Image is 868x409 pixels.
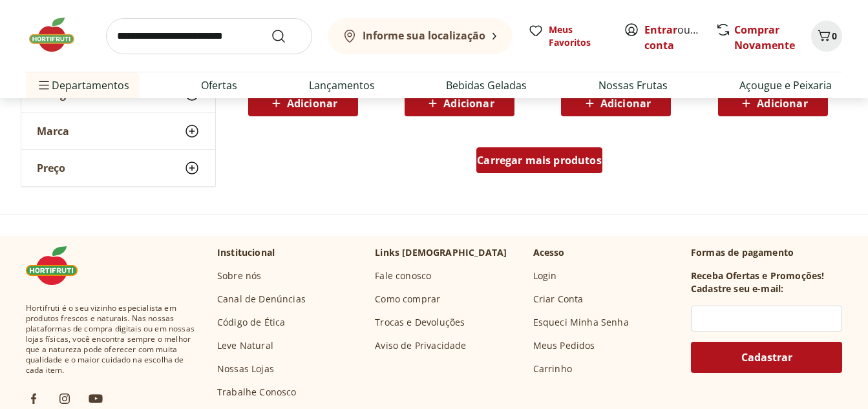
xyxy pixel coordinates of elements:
[248,90,358,116] button: Adicionar
[644,22,702,53] span: ou
[691,342,842,373] button: Cadastrar
[375,316,465,329] a: Trocas e Devoluções
[600,98,651,109] span: Adicionar
[757,98,807,109] span: Adicionar
[26,16,90,54] img: Hortifruti
[37,125,69,138] span: Marca
[375,246,507,259] p: Links [DEMOGRAPHIC_DATA]
[36,70,52,101] button: Menu
[477,155,602,165] span: Carregar mais produtos
[528,23,608,49] a: Meus Favoritos
[37,162,65,174] span: Preço
[832,30,837,42] span: 0
[363,28,485,43] b: Informe sua localização
[217,386,297,399] a: Trabalhe Conosco
[201,78,237,93] a: Ofertas
[811,21,842,52] button: Carrinho
[533,316,629,329] a: Esqueci Minha Senha
[328,18,513,54] button: Informe sua localização
[217,316,285,329] a: Código de Ética
[644,23,677,37] a: Entrar
[217,269,261,282] a: Sobre nós
[26,303,196,375] span: Hortifruti é o seu vizinho especialista em produtos frescos e naturais. Nas nossas plataformas de...
[217,362,274,375] a: Nossas Lojas
[561,90,671,116] button: Adicionar
[741,352,792,362] span: Cadastrar
[691,246,842,259] p: Formas de pagamento
[405,90,514,116] button: Adicionar
[217,293,306,306] a: Canal de Denúncias
[443,98,494,109] span: Adicionar
[106,18,312,54] input: search
[549,23,608,49] span: Meus Favoritos
[88,391,103,406] img: ytb
[718,90,828,116] button: Adicionar
[57,391,72,406] img: ig
[21,150,215,186] button: Preço
[375,293,440,306] a: Como comprar
[36,70,129,101] span: Departamentos
[739,78,832,93] a: Açougue e Peixaria
[533,362,572,375] a: Carrinho
[476,147,602,178] a: Carregar mais produtos
[287,98,337,109] span: Adicionar
[691,269,824,282] h3: Receba Ofertas e Promoções!
[598,78,668,93] a: Nossas Frutas
[26,246,90,285] img: Hortifruti
[446,78,527,93] a: Bebidas Geladas
[734,23,795,52] a: Comprar Novamente
[217,246,275,259] p: Institucional
[533,339,595,352] a: Meus Pedidos
[533,246,565,259] p: Acesso
[21,113,215,149] button: Marca
[309,78,375,93] a: Lançamentos
[691,282,783,295] h3: Cadastre seu e-mail:
[375,269,431,282] a: Fale conosco
[533,293,584,306] a: Criar Conta
[217,339,273,352] a: Leve Natural
[271,28,302,44] button: Submit Search
[533,269,557,282] a: Login
[375,339,466,352] a: Aviso de Privacidade
[644,23,715,52] a: Criar conta
[26,391,41,406] img: fb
